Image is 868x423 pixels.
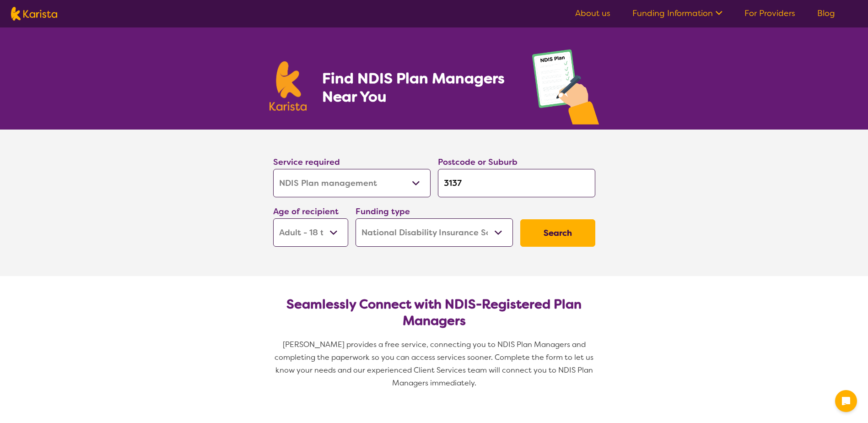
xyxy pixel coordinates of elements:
[356,206,410,217] label: Funding type
[817,8,835,19] a: Blog
[438,169,595,197] input: Type
[575,8,610,19] a: About us
[11,7,57,21] img: Karista logo
[438,157,518,168] label: Postcode or Suburb
[744,8,795,19] a: For Providers
[270,61,307,111] img: Karista logo
[273,157,340,168] label: Service required
[275,340,595,388] span: [PERSON_NAME] provides a free service, connecting you to NDIS Plan Managers and completing the pa...
[520,219,595,247] button: Search
[632,8,722,19] a: Funding Information
[322,69,513,106] h1: Find NDIS Plan Managers Near You
[273,206,339,217] label: Age of recipient
[280,296,588,329] h2: Seamlessly Connect with NDIS-Registered Plan Managers
[532,49,599,130] img: plan-management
